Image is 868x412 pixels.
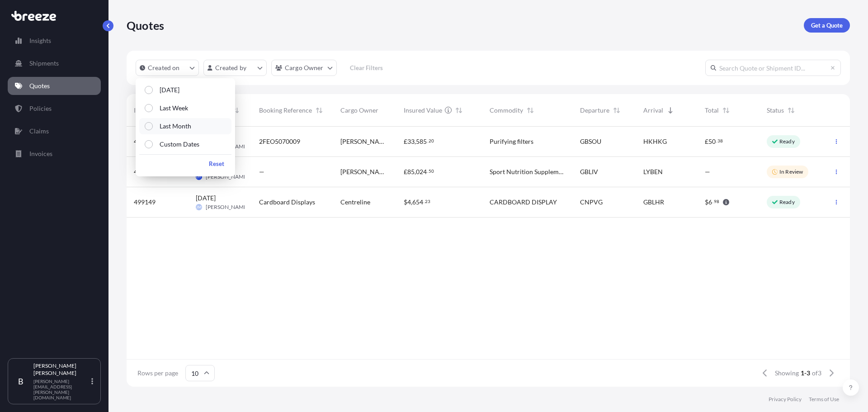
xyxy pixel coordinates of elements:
[127,18,164,33] p: Quotes
[714,200,719,203] span: 98
[341,61,392,75] button: Clear Filters
[8,122,101,140] a: Claims
[8,54,101,72] a: Shipments
[134,167,156,176] span: 498707
[705,60,841,76] input: Search Quote or Shipment ID...
[285,63,324,72] p: Cargo Owner
[29,36,51,45] p: Insights
[340,137,389,146] span: [PERSON_NAME] Filters
[786,105,797,116] button: Sort
[139,82,231,152] div: Select Option
[404,199,407,205] span: $
[425,200,430,203] span: 23
[33,379,90,400] p: [PERSON_NAME][EMAIL_ADDRESS][PERSON_NAME][DOMAIN_NAME]
[429,139,434,142] span: 20
[209,159,224,168] p: Reset
[407,169,415,175] span: 85
[705,199,708,205] span: $
[490,198,557,207] span: CARDBOARD DISPLAY
[716,139,717,142] span: .
[580,106,609,115] span: Departure
[160,104,188,113] p: Last Week
[8,32,101,50] a: Insights
[665,105,676,116] button: Sort
[427,170,428,173] span: .
[775,369,799,378] span: Showing
[203,60,267,76] button: createdBy Filter options
[271,60,337,76] button: cargoOwner Filter options
[206,173,249,180] span: [PERSON_NAME]
[137,369,178,378] span: Rows per page
[721,105,731,116] button: Sort
[33,362,90,377] p: [PERSON_NAME] [PERSON_NAME]
[8,77,101,95] a: Quotes
[215,63,247,72] p: Created by
[769,396,802,403] a: Privacy Policy
[196,194,216,203] span: [DATE]
[705,138,708,145] span: £
[453,105,464,116] button: Sort
[490,106,523,115] span: Commodity
[427,139,428,142] span: .
[708,138,716,145] span: 50
[259,106,312,115] span: Booking Reference
[580,167,598,176] span: GBLIV
[801,369,810,378] span: 1-3
[712,200,713,203] span: .
[811,21,843,30] p: Get a Quote
[580,137,601,146] span: GBSOU
[767,106,784,115] span: Status
[340,198,370,207] span: Centreline
[230,105,241,116] button: Sort
[424,200,425,203] span: .
[812,369,821,378] span: of 3
[160,122,191,131] p: Last Month
[779,168,803,175] p: In Review
[643,198,664,207] span: GBLHR
[160,140,199,149] p: Custom Dates
[259,137,300,146] span: 2FEO5070009
[139,82,231,98] button: [DATE]
[350,63,383,72] p: Clear Filters
[134,106,141,115] span: ID
[340,167,389,176] span: [PERSON_NAME]
[717,139,723,142] span: 38
[412,199,423,205] span: 654
[705,167,710,176] span: —
[580,198,603,207] span: CNPVG
[779,138,795,145] p: Ready
[8,145,101,163] a: Invoices
[206,204,249,211] span: [PERSON_NAME]
[196,203,201,212] span: JM
[259,198,315,207] span: Cardboard Displays
[411,199,412,205] span: ,
[611,105,622,116] button: Sort
[407,138,415,145] span: 33
[404,169,407,175] span: £
[415,138,416,145] span: ,
[29,104,52,113] p: Policies
[160,85,179,95] p: [DATE]
[415,169,416,175] span: ,
[139,136,231,152] button: Custom Dates
[490,137,533,146] span: Purifying filters
[340,106,378,115] span: Cargo Owner
[525,105,536,116] button: Sort
[429,170,434,173] span: 50
[148,63,180,72] p: Created on
[705,106,719,115] span: Total
[136,78,235,176] div: createdOn Filter options
[18,377,24,386] span: B
[643,106,663,115] span: Arrival
[139,100,231,116] button: Last Week
[804,18,850,33] a: Get a Quote
[29,149,52,158] p: Invoices
[643,167,663,176] span: LYBEN
[407,199,411,205] span: 4
[404,138,407,145] span: £
[136,60,199,76] button: createdOn Filter options
[490,167,566,176] span: Sport Nutrition Supplements
[259,167,264,176] span: —
[8,99,101,118] a: Policies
